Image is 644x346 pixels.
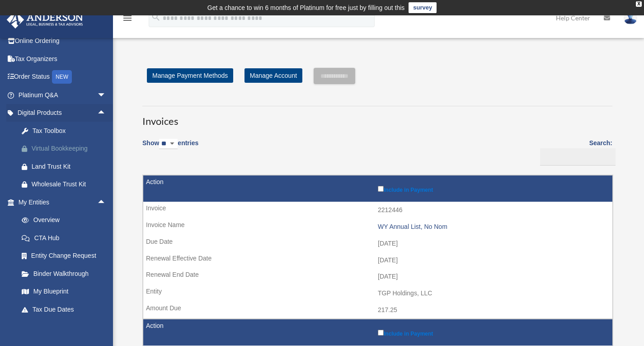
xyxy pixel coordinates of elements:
[6,32,120,50] a: Online Ordering
[143,285,612,302] td: TGP Holdings, LLC
[13,122,120,140] a: Tax Toolbox
[97,193,115,212] span: arrow_drop_up
[537,137,612,166] label: Search:
[409,2,437,13] a: survey
[540,148,616,166] input: Search:
[636,1,642,7] div: close
[32,125,108,137] div: Tax Toolbox
[97,86,115,104] span: arrow_drop_down
[142,137,198,158] label: Show entries
[159,139,178,149] select: Showentries
[378,186,384,192] input: Include in Payment
[97,104,115,123] span: arrow_drop_up
[13,229,120,247] a: CTA Hub
[52,70,72,84] div: NEW
[6,50,120,68] a: Tax Organizers
[13,247,120,265] a: Entity Change Request
[143,252,612,269] td: [DATE]
[143,268,612,285] td: [DATE]
[13,211,120,229] a: Overview
[624,11,637,24] img: User Pic
[13,157,120,175] a: Land Trust Kit
[13,265,120,283] a: Binder Walkthrough
[151,12,161,22] i: search
[378,328,608,337] label: Include in Payment
[6,193,120,211] a: My Entitiesarrow_drop_up
[143,302,612,319] td: 217.25
[142,106,612,128] h3: Invoices
[143,235,612,252] td: [DATE]
[32,143,108,154] div: Virtual Bookkeeping
[32,161,108,172] div: Land Trust Kit
[244,68,302,83] a: Manage Account
[6,68,120,86] a: Order StatusNEW
[6,104,120,122] a: Digital Productsarrow_drop_up
[32,179,108,190] div: Wholesale Trust Kit
[122,16,133,24] a: menu
[6,86,120,104] a: Platinum Q&Aarrow_drop_down
[378,184,608,193] label: Include in Payment
[13,175,120,194] a: Wholesale Trust Kit
[4,11,86,28] img: Anderson Advisors Platinum Portal
[13,283,120,301] a: My Blueprint
[378,330,384,336] input: Include in Payment
[13,300,120,318] a: Tax Due Dates
[143,202,612,219] td: 2212446
[207,2,405,13] div: Get a chance to win 6 months of Platinum for free just by filling out this
[122,13,133,24] i: menu
[13,140,120,158] a: Virtual Bookkeeping
[378,223,608,231] div: WY Annual List, No Nom
[147,68,233,83] a: Manage Payment Methods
